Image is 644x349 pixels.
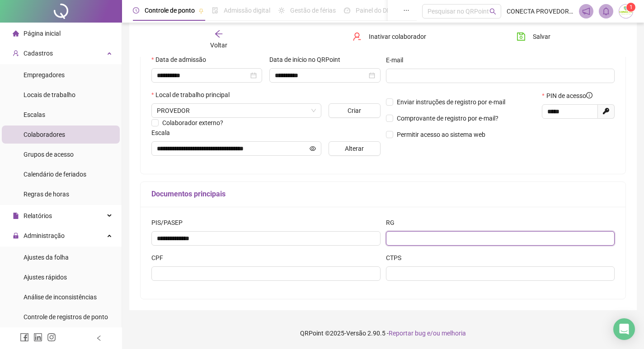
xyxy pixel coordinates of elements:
[386,253,407,263] label: CTPS
[269,55,346,65] label: Data de início no QRPoint
[13,232,19,238] span: lock
[212,7,218,14] span: file-done
[24,313,108,321] span: Controle de registros de ponto
[210,42,227,49] span: Voltar
[582,7,590,15] span: notification
[24,111,45,118] span: Escalas
[397,115,498,122] span: Comprovante de registro por e-mail?
[151,218,188,228] label: PIS/PASEP
[24,232,65,239] span: Administração
[151,55,212,65] label: Data de admissão
[145,7,195,14] span: Controle de ponto
[346,29,433,44] button: Inativar colaborador
[533,32,550,42] span: Salvar
[122,317,644,349] footer: QRPoint © 2025 - 2.90.5 -
[24,171,86,178] span: Calendário de feriados
[162,119,223,126] span: Colaborador externo?
[489,8,496,15] span: search
[613,318,635,340] div: Open Intercom Messenger
[626,3,635,12] sup: Atualize o seu contato no menu Meus Dados
[24,50,53,57] span: Cadastros
[24,71,65,79] span: Empregadores
[329,141,381,156] button: Alterar
[151,189,615,200] h5: Documentos principais
[224,7,270,14] span: Admissão digital
[278,7,285,14] span: sun
[344,7,350,14] span: dashboard
[397,98,505,106] span: Enviar instruções de registro por e-mail
[346,330,366,337] span: Versão
[386,55,409,65] label: E-mail
[403,7,409,14] span: ellipsis
[24,151,74,158] span: Grupos de acesso
[586,92,592,98] span: info-circle
[24,91,75,98] span: Locais de trabalho
[20,333,29,342] span: facebook
[24,131,65,138] span: Colaboradores
[151,128,176,138] label: Escala
[13,30,19,36] span: home
[24,212,52,219] span: Relatórios
[13,212,19,219] span: file
[96,335,102,341] span: left
[517,32,526,41] span: save
[310,145,316,152] span: eye
[369,32,426,42] span: Inativar colaborador
[24,254,69,261] span: Ajustes da folha
[602,7,610,15] span: bell
[198,8,204,14] span: pushpin
[24,293,97,301] span: Análise de inconsistências
[389,330,466,337] span: Reportar bug e/ou melhoria
[24,191,69,198] span: Regras de horas
[33,333,42,342] span: linkedin
[329,103,381,118] button: Criar
[13,50,19,56] span: user-add
[151,253,169,263] label: CPF
[290,7,336,14] span: Gestão de férias
[345,144,364,154] span: Alterar
[24,30,61,37] span: Página inicial
[214,29,223,38] span: arrow-left
[348,106,361,116] span: Criar
[353,32,362,41] span: user-delete
[133,7,139,14] span: clock-circle
[546,91,592,101] span: PIN de acesso
[386,218,400,228] label: RG
[397,131,485,138] span: Permitir acesso ao sistema web
[356,7,391,14] span: Painel do DP
[24,274,67,281] span: Ajustes rápidos
[157,104,316,117] span: RUA JOEL NUNES, 114, QUIXERAMOBIM-CE
[507,6,573,16] span: CONECTA PROVEDOR DE INTERNET LTDA
[630,4,633,10] span: 1
[47,333,56,342] span: instagram
[151,90,235,100] label: Local de trabalho principal
[510,29,557,44] button: Salvar
[619,5,633,18] img: 34453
